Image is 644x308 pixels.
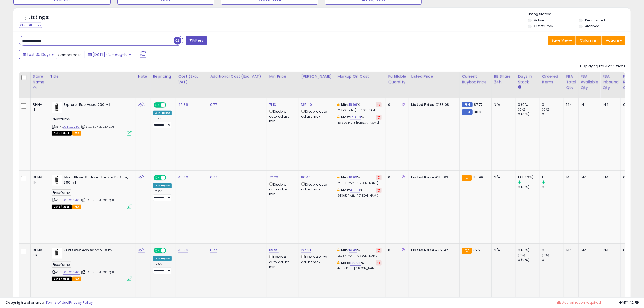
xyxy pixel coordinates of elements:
b: Listed Price: [411,102,435,107]
label: Archived [585,24,599,28]
span: Columns [580,38,597,43]
p: Listing States: [528,12,631,17]
i: Revert to store-level Min Markup [378,103,380,106]
div: FBA inbound Qty [603,74,619,91]
div: 0 [542,248,564,253]
b: EXPLORER edp vapo 200 ml [64,248,128,254]
button: Filters [186,36,207,45]
div: % [337,102,382,112]
div: % [337,115,382,125]
div: 144 [581,102,596,107]
i: This overrides the store level min markup for this listing [337,103,339,106]
b: Listed Price: [411,248,435,253]
div: ASIN: [52,248,132,281]
div: Store Name [33,74,46,85]
span: Compared to: [58,52,83,57]
a: 0.77 [210,175,217,180]
p: 12.55% Profit [PERSON_NAME] [337,181,382,185]
a: 135.40 [301,102,312,107]
a: 19.99 [349,248,357,253]
span: FBA [72,205,81,209]
div: 144 [566,175,574,180]
div: Additional Cost (Exc. VAT) [210,74,264,79]
span: FBA [72,277,81,281]
div: N/A [494,248,512,253]
label: Deactivated [585,18,605,22]
a: 45.36 [178,102,188,107]
div: 0 [542,102,564,107]
div: €84.92 [411,175,455,180]
a: 0.77 [210,248,217,253]
div: Preset: [153,116,172,128]
div: Markup on Cost [337,74,384,79]
div: BHNV ES [33,248,44,258]
div: 144 [581,175,596,180]
div: 0 (0%) [518,102,540,107]
span: All listings that are currently out of stock and unavailable for purchase on Amazon [52,131,72,136]
a: 69.95 [269,248,279,253]
a: 140.00 [350,115,361,120]
div: 144 [566,248,574,253]
div: Ordered Items [542,74,561,85]
a: Privacy Policy [69,300,93,305]
div: 0 (0%) [518,258,540,262]
span: 2025-09-10 11:12 GMT [619,300,639,305]
div: 1 (3.33%) [518,175,540,180]
div: Clear All Filters [19,23,42,28]
a: 45.36 [178,175,188,180]
button: Actions [602,36,625,45]
small: FBA [462,175,472,181]
a: 139.98 [350,260,361,266]
a: B08KXBV4XF [63,198,80,202]
div: N/A [494,175,512,180]
div: [PERSON_NAME] [301,74,333,79]
span: perfume [52,116,71,122]
span: perfume [52,189,71,196]
span: All listings that are currently out of stock and unavailable for purchase on Amazon [52,277,72,281]
div: Disable auto adjust max [301,108,331,119]
div: 0 (0%) [518,185,540,190]
div: 144 [603,102,617,107]
b: Explorer Edp Vapo 200 Ml [64,102,128,109]
div: 144 [566,102,574,107]
p: 24.36% Profit [PERSON_NAME] [337,194,382,198]
i: Revert to store-level Min Markup [378,249,380,252]
div: Disable auto adjust max [301,181,331,192]
div: €69.92 [411,248,455,253]
span: OFF [165,248,174,253]
b: Max: [341,115,350,120]
small: FBM [462,109,472,115]
button: [DATE]-12 - Aug-10 [85,50,134,59]
div: FBA Available Qty [581,74,598,91]
div: % [337,260,382,270]
span: All listings that are currently out of stock and unavailable for purchase on Amazon [52,205,72,209]
span: 88.9 [474,110,481,115]
span: 69.95 [473,248,483,253]
div: 144 [603,175,617,180]
small: (0%) [518,107,525,112]
span: 87.77 [474,102,483,107]
div: Fulfillable Quantity [388,74,407,85]
div: 0 [388,175,405,180]
i: Revert to store-level Max Markup [378,116,380,119]
div: Win BuyBox [153,183,172,188]
span: | SKU: ZU-M7OD-QUFR [81,270,117,274]
label: Active [534,18,544,22]
span: ON [154,103,161,107]
div: €133.08 [411,102,455,107]
a: B08KXBV4XF [63,124,80,129]
i: Revert to store-level Max Markup [378,262,380,264]
div: BHNV FR [33,175,44,185]
div: FBA Total Qty [566,74,576,91]
a: 71.13 [269,102,276,107]
div: Listed Price [411,74,457,79]
span: | SKU: ZU-M7OD-QUFR [81,198,117,202]
div: 144 [581,248,596,253]
p: 12.75% Profit [PERSON_NAME] [337,108,382,112]
div: Preset: [153,189,172,201]
p: 46.90% Profit [PERSON_NAME] [337,121,382,125]
div: BHNV IT [33,102,44,112]
small: FBM [462,102,472,107]
button: Last 30 Days [19,50,57,59]
small: (0%) [518,253,525,257]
